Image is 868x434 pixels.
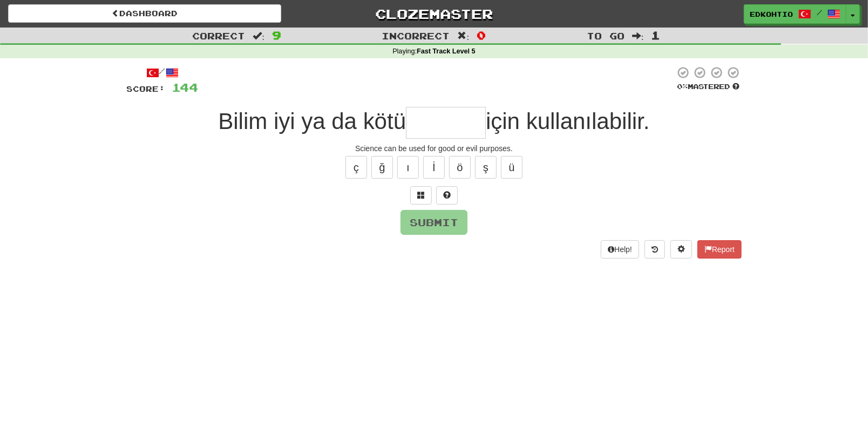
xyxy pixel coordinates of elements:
button: ş [475,156,497,179]
span: 0 [477,29,486,42]
div: Science can be used for good or evil purposes. [126,143,742,154]
span: için kullanılabilir. [486,109,649,134]
span: edkohtio [750,9,793,19]
a: Clozemaster [297,4,571,23]
span: Incorrect [382,30,450,41]
strong: Fast Track Level 5 [417,48,476,55]
span: Score: [126,84,165,93]
div: Mastered [675,82,742,92]
span: / [817,9,822,16]
button: ü [501,156,523,179]
button: İ [423,156,445,179]
span: Bilim iyi ya da kötü [218,109,406,134]
button: ö [449,156,471,179]
button: Report [697,240,742,259]
a: Dashboard [8,4,281,23]
button: Submit [401,210,467,235]
button: Help! [601,240,639,259]
span: : [458,31,470,40]
div: / [126,66,198,79]
button: Single letter hint - you only get 1 per sentence and score half the points! alt+h [436,186,458,205]
span: 0 % [677,82,688,91]
span: 144 [172,80,198,94]
button: ç [345,156,367,179]
span: : [632,31,644,40]
button: Round history (alt+y) [645,240,665,259]
span: 9 [272,29,281,42]
button: Switch sentence to multiple choice alt+p [410,186,432,205]
span: : [253,31,265,40]
span: Correct [192,30,245,41]
a: edkohtio / [744,4,846,24]
button: ğ [371,156,393,179]
span: 1 [652,29,661,42]
button: ı [397,156,419,179]
span: To go [587,30,625,41]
